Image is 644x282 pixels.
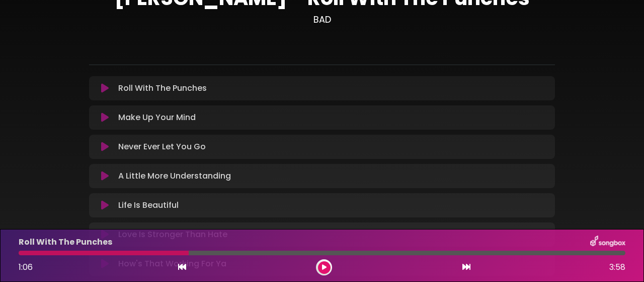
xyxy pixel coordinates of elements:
p: Life Is Beautiful [118,199,179,211]
p: A Little More Understanding [118,170,231,182]
p: Never Ever Let You Go [118,141,206,153]
span: 3:58 [609,261,625,273]
p: Love Is Stronger Than Hate [118,229,227,241]
p: Make Up Your Mind [118,111,196,124]
img: songbox-logo-white.png [590,236,625,249]
p: Roll With The Punches [19,236,112,248]
span: 1:06 [19,261,33,273]
h3: BAD [89,14,555,25]
p: Roll With The Punches [118,82,207,94]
